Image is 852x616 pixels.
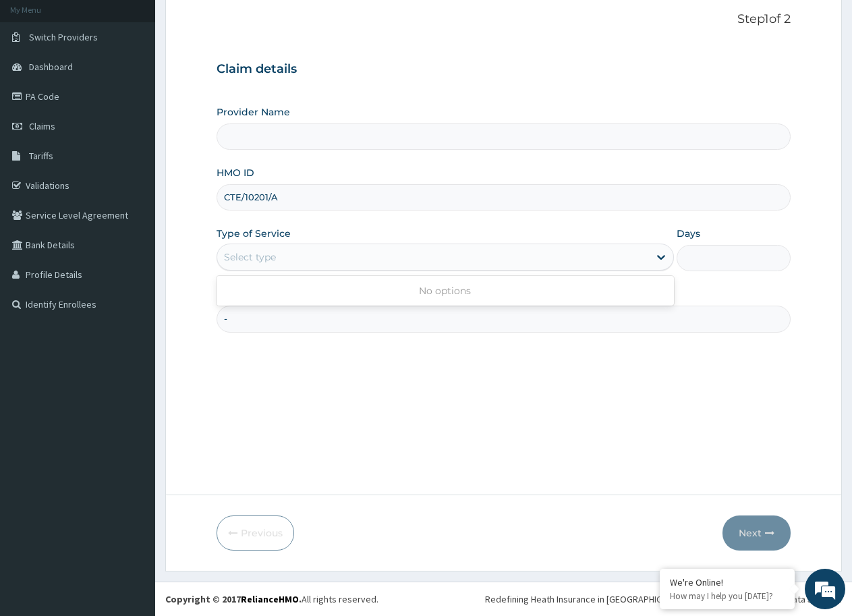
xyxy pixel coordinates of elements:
[25,67,55,101] img: d_794563401_company_1708531726252_794563401
[670,590,785,602] p: How may I help you today?
[241,593,299,605] a: RelianceHMO
[217,166,254,179] label: HMO ID
[217,279,673,303] div: No options
[217,12,791,27] p: Step 1 of 2
[155,582,852,616] footer: All rights reserved.
[7,368,257,416] textarea: Type your message and hit 'Enter'
[217,105,290,119] label: Provider Name
[670,576,785,588] div: We're Online!
[221,7,254,39] div: Minimize live chat window
[217,227,291,240] label: Type of Service
[70,76,227,93] div: Chat with us now
[78,170,186,306] span: We're online!
[677,227,700,240] label: Days
[29,120,55,132] span: Claims
[29,150,53,162] span: Tariffs
[217,184,791,211] input: Enter HMO ID
[165,593,302,605] strong: Copyright © 2017 .
[217,62,791,77] h3: Claim details
[29,31,98,43] span: Switch Providers
[217,306,791,332] input: Enter Name
[29,61,73,73] span: Dashboard
[485,592,842,606] div: Redefining Heath Insurance in [GEOGRAPHIC_DATA] using Telemedicine and Data Science!
[224,250,276,264] div: Select type
[217,515,294,551] button: Previous
[722,515,791,551] button: Next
